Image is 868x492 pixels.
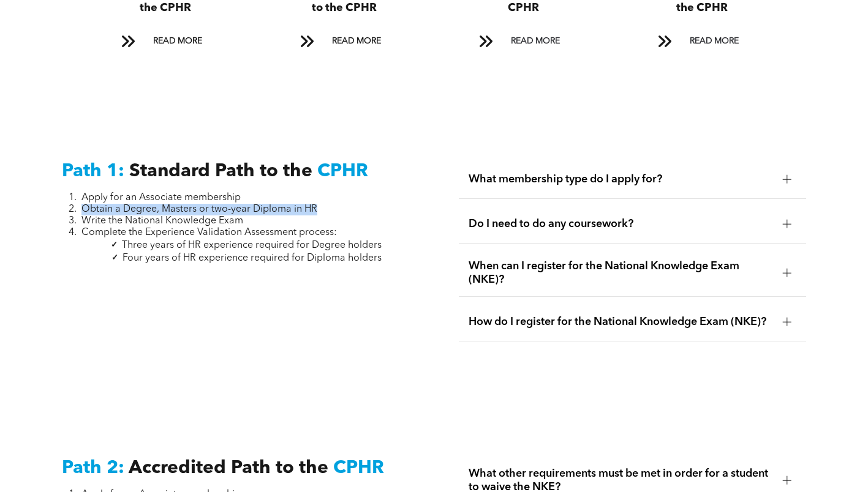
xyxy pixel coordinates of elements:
[62,162,124,181] span: Path 1:
[122,240,382,250] span: Three years of HR experience required for Degree holders
[649,30,755,53] a: READ MORE
[317,162,368,181] span: CPHR
[81,216,243,226] span: Write the National Knowledge Exam
[129,459,328,477] span: Accredited Path to the
[469,217,773,231] span: Do I need to do any coursework?
[507,30,564,53] span: READ MORE
[81,228,337,237] span: Complete the Experience Validation Assessment process:
[685,30,743,53] span: READ MORE
[469,259,773,286] span: When can I register for the National Knowledge Exam (NKE)?
[292,30,397,53] a: READ MORE
[149,30,206,53] span: READ MORE
[81,193,241,203] span: Apply for an Associate membership
[113,30,218,53] a: READ MORE
[469,173,773,186] span: What membership type do I apply for?
[328,30,385,53] span: READ MORE
[123,253,382,263] span: Four years of HR experience required for Diploma holders
[81,204,317,214] span: Obtain a Degree, Masters or two-year Diploma in HR
[469,315,773,329] span: How do I register for the National Knowledge Exam (NKE)?
[129,162,312,181] span: Standard Path to the
[62,459,124,477] span: Path 2:
[470,30,576,53] a: READ MORE
[333,459,384,477] span: CPHR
